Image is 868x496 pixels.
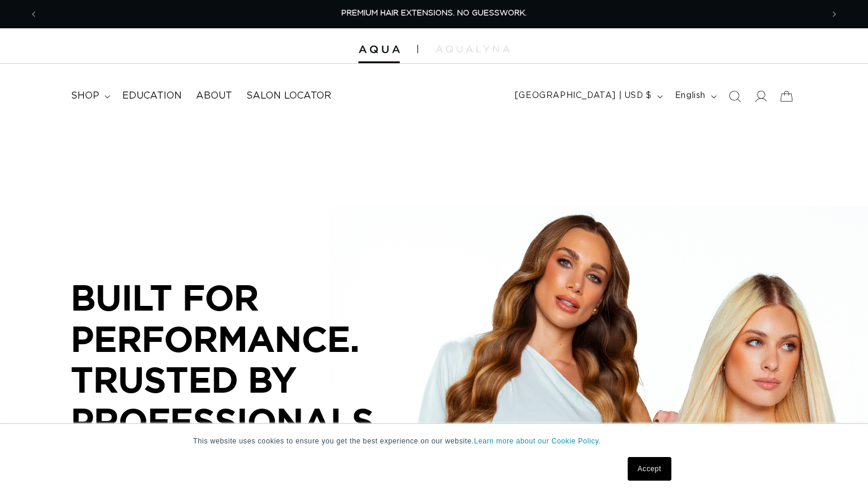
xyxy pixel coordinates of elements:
p: BUILT FOR PERFORMANCE. TRUSTED BY PROFESSIONALS. [71,277,425,441]
span: Salon Locator [246,90,331,102]
img: Aqua Hair Extensions [358,45,400,54]
button: Next announcement [821,3,847,25]
span: [GEOGRAPHIC_DATA] | USD $ [515,90,652,102]
a: About [189,83,239,109]
button: [GEOGRAPHIC_DATA] | USD $ [508,85,668,107]
span: Education [122,90,182,102]
a: Education [115,83,189,109]
a: Salon Locator [239,83,338,109]
button: Previous announcement [21,3,47,25]
span: About [196,90,232,102]
a: Learn more about our Cookie Policy. [474,437,601,445]
span: PREMIUM HAIR EXTENSIONS. NO GUESSWORK. [341,9,527,17]
p: This website uses cookies to ensure you get the best experience on our website. [193,436,675,446]
button: English [668,85,722,107]
summary: shop [64,83,115,109]
img: aqualyna.com [436,45,510,53]
a: Accept [628,457,671,481]
summary: Search [722,83,748,109]
span: English [675,90,706,102]
span: shop [71,90,99,102]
